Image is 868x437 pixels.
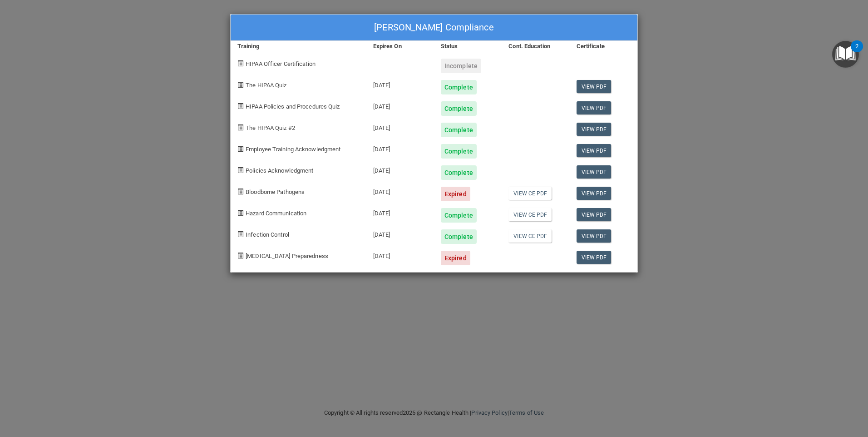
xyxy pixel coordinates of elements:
[366,244,434,265] div: [DATE]
[366,223,434,244] div: [DATE]
[366,180,434,201] div: [DATE]
[366,137,434,159] div: [DATE]
[246,210,306,217] span: Hazard Communication
[577,101,612,114] a: View PDF
[366,201,434,223] div: [DATE]
[832,41,859,68] button: Open Resource Center, 2 new notifications
[577,208,612,221] a: View PDF
[441,59,481,73] div: Incomplete
[508,187,552,200] a: View CE PDF
[246,189,305,195] span: Bloodborne Pathogens
[441,208,477,223] div: Complete
[855,46,858,58] div: 2
[246,124,295,131] span: The HIPAA Quiz #2
[366,73,434,94] div: [DATE]
[577,229,612,243] a: View PDF
[366,159,434,180] div: [DATE]
[366,41,434,52] div: Expires On
[246,231,289,238] span: Infection Control
[577,251,612,264] a: View PDF
[246,146,340,153] span: Employee Training Acknowledgment
[246,253,328,259] span: [MEDICAL_DATA] Preparedness
[231,41,366,52] div: Training
[246,82,286,89] span: The HIPAA Quiz
[441,101,477,116] div: Complete
[508,208,552,221] a: View CE PDF
[441,251,470,265] div: Expired
[502,41,569,52] div: Cont. Education
[366,116,434,137] div: [DATE]
[246,103,340,110] span: HIPAA Policies and Procedures Quiz
[441,123,477,137] div: Complete
[434,41,502,52] div: Status
[246,60,316,67] span: HIPAA Officer Certification
[231,15,637,41] div: [PERSON_NAME] Compliance
[441,144,477,159] div: Complete
[441,229,477,244] div: Complete
[508,229,552,243] a: View CE PDF
[577,80,612,93] a: View PDF
[441,165,477,180] div: Complete
[246,167,313,174] span: Policies Acknowledgment
[577,144,612,157] a: View PDF
[441,187,470,201] div: Expired
[577,123,612,136] a: View PDF
[570,41,637,52] div: Certificate
[577,187,612,200] a: View PDF
[441,80,477,94] div: Complete
[577,165,612,179] a: View PDF
[366,94,434,116] div: [DATE]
